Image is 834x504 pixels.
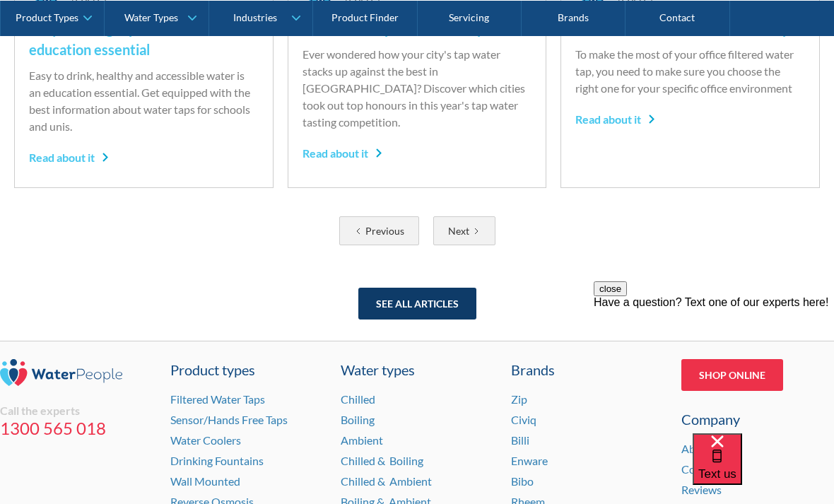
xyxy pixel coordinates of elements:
a: Sensor/Hands Free Taps [170,413,288,426]
iframe: podium webchat widget bubble [693,433,834,504]
p: Ever wondered how your city's tap water stacks up against the best in [GEOGRAPHIC_DATA]? Discover... [303,46,532,131]
a: Enware [511,454,548,467]
a: Civiq [511,413,536,426]
a: Contact [681,462,721,476]
div: Read about it [575,111,655,128]
div: Water Types [124,11,178,23]
a: Drinking Fountains [170,454,264,467]
a: Water Coolers [170,433,241,447]
a: Chilled & Boiling [341,454,423,467]
a: Product types [170,359,323,380]
div: Next [448,223,469,238]
div: Product Types [16,11,78,23]
a: Filtered Water Taps [170,392,265,406]
a: Boiling [341,413,375,426]
a: See all articles [358,288,476,320]
div: Industries [233,11,277,23]
a: Chilled & Ambient [341,474,432,488]
a: Ambient [341,433,383,447]
a: Chilled [341,392,375,406]
iframe: podium webchat widget prompt [594,281,834,451]
a: Bibo [511,474,534,488]
a: Water types [341,359,493,380]
a: Previous Page [339,216,419,245]
a: Reviews [681,483,722,496]
a: Zip [511,392,527,406]
h4: Why drinking taps for schools are an education essential [29,18,259,60]
div: Read about it [303,145,382,162]
a: Next Page [433,216,495,245]
div: Read about it [29,149,109,166]
p: Easy to drink, healthy and accessible water is an education essential. Get equipped with the best... [29,67,259,135]
div: List [14,216,820,245]
p: To make the most of your office filtered water tap, you need to make sure you choose the right on... [575,46,805,97]
div: Brands [511,359,664,380]
a: Wall Mounted [170,474,240,488]
a: Billi [511,433,529,447]
a: About us [681,442,726,455]
div: Previous [365,223,404,238]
